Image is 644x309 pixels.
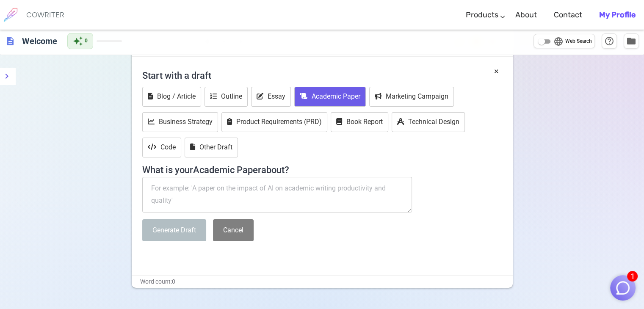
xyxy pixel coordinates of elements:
button: Code [142,138,181,157]
button: Essay [251,87,291,107]
a: About [515,3,537,28]
span: folder [626,36,636,46]
button: × [494,65,499,77]
h4: What is your Academic Paper about? [142,160,502,176]
button: Help & Shortcuts [602,33,617,49]
span: auto_awesome [73,36,83,46]
button: Technical Design [392,112,465,132]
span: help_outline [604,36,614,46]
span: language [553,36,564,47]
b: My Profile [599,10,636,19]
h6: COWRITER [26,11,64,19]
button: Manage Documents [624,33,639,49]
button: Other Draft [185,138,238,157]
button: Academic Paper [294,87,366,107]
h4: Start with a draft [142,65,502,86]
span: description [5,36,15,46]
button: Product Requirements (PRD) [221,112,327,132]
a: My Profile [599,3,636,28]
span: 0 [85,37,88,45]
button: Marketing Campaign [369,87,454,107]
span: Web Search [565,37,592,46]
button: Generate Draft [142,219,206,242]
button: Cancel [213,219,254,242]
a: Products [466,3,498,28]
button: Business Strategy [142,112,218,132]
div: Word count: 0 [132,276,513,288]
img: Close chat [615,280,631,296]
span: 1 [627,271,638,281]
button: 1 [610,275,636,301]
h6: Click to edit title [19,33,61,50]
button: Outline [205,87,248,107]
button: Book Report [331,112,388,132]
a: Contact [554,3,582,28]
button: Blog / Article [142,87,201,107]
